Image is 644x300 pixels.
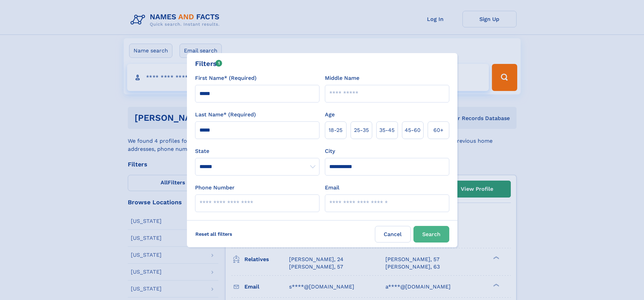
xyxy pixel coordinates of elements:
label: Middle Name [325,74,359,82]
label: Cancel [375,226,411,243]
label: City [325,147,335,155]
label: Last Name* (Required) [195,111,256,119]
label: Age [325,111,335,119]
label: Email [325,184,339,192]
label: Phone Number [195,184,235,192]
span: 60+ [433,126,444,134]
span: 45‑60 [405,126,421,134]
span: 35‑45 [379,126,395,134]
span: 18‑25 [329,126,342,134]
label: State [195,147,319,155]
label: First Name* (Required) [195,74,257,82]
label: Reset all filters [191,226,237,242]
div: Filters [195,59,222,69]
span: 25‑35 [354,126,369,134]
button: Search [413,226,449,243]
